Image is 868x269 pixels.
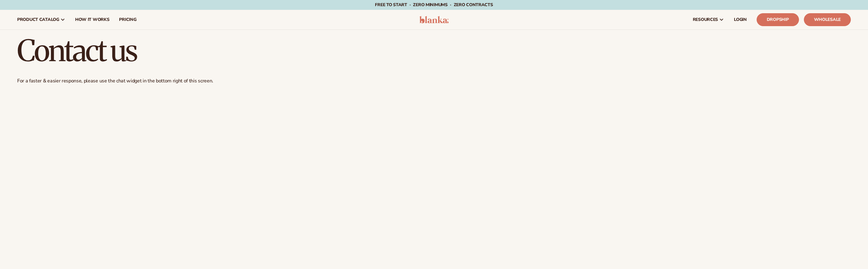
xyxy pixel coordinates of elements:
a: resources [688,10,729,30]
p: For a faster & easier response, please use the chat widget in the bottom right of this screen. [17,78,851,84]
a: product catalog [12,10,70,30]
img: logo [419,16,449,23]
a: How It Works [70,10,114,30]
span: resources [693,17,718,22]
a: Wholesale [804,13,851,26]
span: pricing [119,17,136,22]
span: LOGIN [734,17,747,22]
a: Dropship [757,13,799,26]
a: pricing [114,10,141,30]
span: Free to start · ZERO minimums · ZERO contracts [375,2,493,8]
h1: Contact us [17,36,851,65]
span: How It Works [75,17,110,22]
a: LOGIN [729,10,752,30]
span: product catalog [17,17,59,22]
